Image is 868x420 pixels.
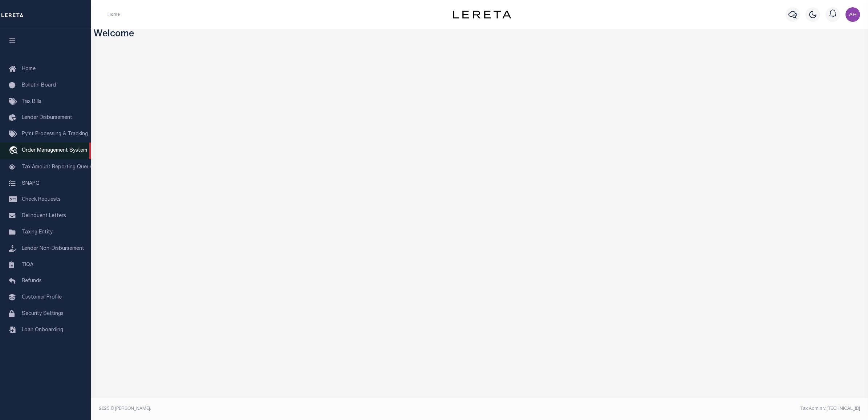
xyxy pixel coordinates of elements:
[22,328,63,333] span: Loan Onboarding
[22,262,33,267] span: TIQA
[94,405,480,412] div: 2025 © [PERSON_NAME].
[22,148,87,153] span: Order Management System
[453,11,511,19] img: logo-dark.svg
[22,295,62,300] span: Customer Profile
[22,230,53,235] span: Taxing Entity
[22,83,56,88] span: Bulletin Board
[22,246,84,251] span: Lender Non-Disbursement
[22,99,41,104] span: Tax Bills
[22,165,93,170] span: Tax Amount Reporting Queue
[22,115,72,120] span: Lender Disbursement
[108,11,120,18] li: Home
[94,29,865,40] h3: Welcome
[485,405,860,412] div: Tax Admin v.[TECHNICAL_ID]
[22,181,40,186] span: SNAPQ
[22,311,64,316] span: Security Settings
[22,279,42,284] span: Refunds
[22,132,88,137] span: Pymt Processing & Tracking
[22,197,61,202] span: Check Requests
[22,213,66,219] span: Delinquent Letters
[9,146,20,156] i: travel_explore
[22,67,36,72] span: Home
[845,7,860,22] img: svg+xml;base64,PHN2ZyB4bWxucz0iaHR0cDovL3d3dy53My5vcmcvMjAwMC9zdmciIHBvaW50ZXItZXZlbnRzPSJub25lIi...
